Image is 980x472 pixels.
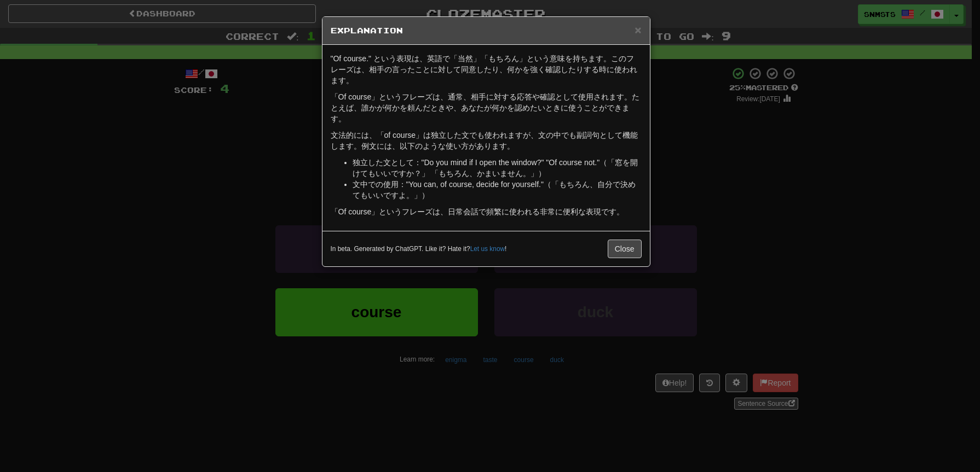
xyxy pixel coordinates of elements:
h5: Explanation [331,25,642,36]
button: Close [635,24,641,36]
li: 文中での使用："You can, of course, decide for yourself."（「もちろん、自分で決めてもいいですよ。」） [353,179,642,201]
p: 「Of course」というフレーズは、通常、相手に対する応答や確認として使用されます。たとえば、誰かが何かを頼んだときや、あなたが何かを認めたいときに使うことができます。 [331,91,642,124]
p: "Of course." という表現は、英語で「当然」「もちろん」という意味を持ちます。このフレーズは、相手の言ったことに対して同意したり、何かを強く確認したりする時に使われます。 [331,53,642,86]
a: Let us know [470,245,505,253]
button: Close [608,240,642,258]
li: 独立した文として："Do you mind if I open the window?" "Of course not."（「窓を開けてもいいですか？」 「もちろん、かまいません。」） [353,157,642,179]
small: In beta. Generated by ChatGPT. Like it? Hate it? ! [331,244,507,254]
p: 「Of course」というフレーズは、日常会話で頻繁に使われる非常に便利な表現です。 [331,206,642,217]
p: 文法的には、「of course」は独立した文でも使われますが、文の中でも副詞句として機能します。例文には、以下のような使い方があります。 [331,130,642,151]
span: × [635,24,641,36]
